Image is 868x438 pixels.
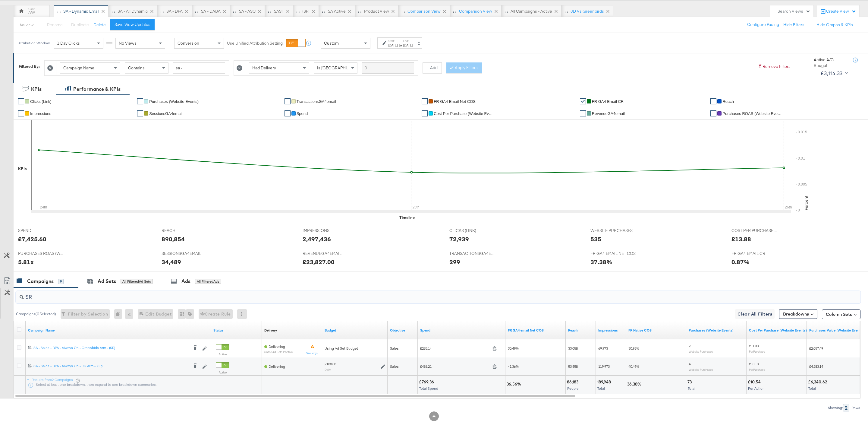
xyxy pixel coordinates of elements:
[195,9,198,13] div: Drag to reorder tab
[27,278,54,285] div: Campaigns
[269,364,285,369] span: Delivering
[302,8,310,14] div: (SP)
[710,98,716,104] a: ✔
[434,99,476,104] span: FR GA4 email Net COS
[420,364,490,369] span: £486.21
[63,65,94,71] span: Campaign Name
[371,43,377,45] span: ↑
[422,110,428,116] a: ✔
[592,111,625,116] span: RevenueGA4email
[590,258,612,266] div: 37.38%
[33,345,189,350] div: SA - Sales - DPA - Always On - Greenbids Arm - (SR)
[459,8,492,14] div: Comparison View
[274,8,284,14] div: SASF
[47,22,63,27] span: Rename
[628,364,639,369] span: 40.49%
[567,379,580,385] div: 86,183
[149,99,199,104] span: Purchases (Website Events)
[820,69,843,78] div: £3,114.33
[285,110,291,116] a: ✔
[748,386,765,391] span: Per Action
[324,40,339,46] span: Custom
[28,10,35,15] div: AW
[390,346,399,351] span: Sales
[110,19,155,30] button: Save View Updates
[325,328,385,333] a: The maximum amount you're willing to spend on your ads, on average each day or over the lifetime ...
[195,279,221,284] div: All Filtered Ads
[297,111,308,116] span: Spend
[828,406,843,410] div: Showing:
[398,43,403,47] strong: to
[112,9,115,13] div: Drag to reorder tab
[388,43,398,48] div: [DATE]
[18,41,51,45] div: Attribution Window:
[590,251,636,256] span: FR GA4 EMAIL NET COS
[297,99,336,104] span: TransactionsGA4email
[778,8,810,14] div: Search Views
[814,57,847,68] div: Active A/C Budget
[508,328,563,333] a: FR GA4 Net COS
[119,40,137,46] span: No Views
[18,98,24,104] a: ✔
[809,364,823,369] span: £4,283.14
[63,8,99,14] div: SA - Dynamic email
[571,8,604,14] div: JD vs Greenbirds
[73,86,121,93] div: Performance & KPIs
[30,111,51,116] span: Impressions
[508,346,519,351] span: 30.49%
[19,64,40,69] div: Filtered By:
[688,386,695,391] span: Total
[264,350,293,354] sub: Some Ad Sets Inactive
[162,235,185,243] div: 890,854
[419,379,436,385] div: £769.36
[166,8,183,14] div: SA - DPA
[160,9,164,13] div: Drag to reorder tab
[57,40,80,46] span: 1 Day Clicks
[303,235,331,243] div: 2,497,436
[580,110,586,116] a: ✔
[358,9,361,13] div: Drag to reorder tab
[162,228,207,233] span: REACH
[808,386,816,391] span: Total
[743,19,783,30] button: Configure Pacing
[28,328,209,333] a: Your campaign name.
[303,228,348,233] span: IMPRESSIONS
[71,22,89,27] span: Duplicate
[33,363,189,370] a: SA - Sales - DPA - Always On - JD Arm - (SR)
[162,251,207,256] span: SESSIONSGA4EMAIL
[93,22,106,28] button: Delete
[449,235,469,243] div: 72,939
[115,22,150,27] div: Save View Updates
[597,379,613,385] div: 189,948
[18,166,27,172] div: KPIs
[401,9,405,13] div: Drag to reorder tab
[809,328,865,333] a: The total value of the purchase actions tracked by your Custom Audience pixel on your website aft...
[18,235,46,243] div: £7,425.60
[317,65,363,71] span: Is [GEOGRAPHIC_DATA]
[689,362,692,366] span: 48
[213,328,259,333] a: Shows the current state of your Ad Campaign.
[33,345,189,351] a: SA - Sales - DPA - Always On - Greenbids Arm - (SR)
[388,39,398,43] label: Start:
[18,258,34,266] div: 5.81x
[731,228,777,233] span: COST PER PURCHASE (WEBSITE EVENTS)
[364,8,389,14] div: Product View
[24,289,781,300] input: Search Campaigns by Name, ID or Objective
[118,8,148,14] div: SA - All Dynamic
[689,328,744,333] a: The number of times a purchase was made tracked by your Custom Audience pixel on your website aft...
[31,86,42,93] div: KPIs
[18,23,34,27] div: This View:
[420,346,490,351] span: £283.14
[689,368,713,371] sub: Website Purchases
[58,279,64,284] div: 9
[399,215,415,221] div: Timeline
[568,346,578,351] span: 33,058
[749,328,807,333] a: The average cost for each purchase tracked by your Custom Audience pixel on your website after pe...
[322,9,325,13] div: Drag to reorder tab
[598,346,608,351] span: 69,973
[57,9,61,13] div: Drag to reorder tab
[722,99,734,104] span: Reach
[362,62,414,74] input: Enter a search term
[137,98,143,104] a: ✔
[216,352,229,356] label: Active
